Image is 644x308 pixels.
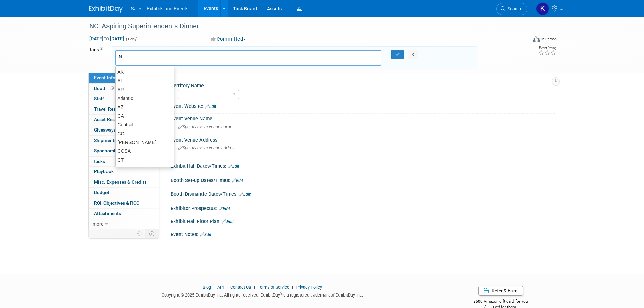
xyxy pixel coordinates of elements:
[116,76,174,85] div: AL
[94,148,123,153] span: Sponsorships
[116,112,174,120] div: CA
[408,50,418,60] button: X
[89,125,159,135] a: Giveaways
[533,36,540,42] img: Format-Inperson.png
[171,135,555,143] div: Event Venue Address:
[94,96,104,101] span: Staff
[89,115,159,125] a: Asset Reservations
[208,35,248,43] button: Committed
[94,179,147,185] span: Misc. Expenses & Credits
[89,104,159,114] a: Travel Reservations
[538,46,556,50] div: Event Rating
[217,285,224,290] a: API
[89,290,436,298] div: Copyright © 2025 ExhibitDay, Inc. All rights reserved. ExhibitDay is a registered trademark of Ex...
[89,157,159,167] a: Tasks
[505,6,521,11] span: Search
[171,161,555,170] div: Exhibit Hall Dates/Times:
[103,36,110,41] span: to
[239,192,251,197] a: Edit
[94,117,134,122] span: Asset Reservations
[89,84,159,94] a: Booth
[232,178,243,183] a: Edit
[296,285,322,290] a: Privacy Policy
[116,103,174,112] div: AZ
[171,203,555,212] div: Exhibitor Prospectus:
[89,46,105,69] td: Tags
[171,101,555,110] div: Event Website:
[116,129,174,138] div: CO
[222,219,234,224] a: Edit
[219,206,230,211] a: Edit
[89,35,124,42] span: [DATE] [DATE]
[225,285,229,290] span: |
[94,200,139,206] span: ROI, Objectives & ROO
[94,190,109,195] span: Budget
[89,94,159,104] a: Staff
[119,53,213,60] input: Type tag and hit enter
[116,138,174,147] div: [PERSON_NAME]
[125,37,138,41] span: (1 day)
[252,285,257,290] span: |
[116,120,174,129] div: Central
[93,221,103,227] span: more
[178,124,232,129] span: Specify event venue name
[171,216,555,225] div: Exhibit Hall Floor Plan:
[109,86,115,91] span: Booth not reserved yet
[89,219,159,229] a: more
[496,3,527,15] a: Search
[202,285,211,290] a: Blog
[94,127,116,133] span: Giveaways
[205,104,216,109] a: Edit
[171,229,555,238] div: Event Notes:
[93,159,105,164] span: Tasks
[487,35,557,45] div: Event Format
[171,114,555,122] div: Event Venue Name:
[94,106,135,112] span: Travel Reservations
[230,285,251,290] a: Contact Us
[131,6,188,11] span: Sales - Exhibits and Events
[134,229,145,238] td: Personalize Event Tab Strip
[94,169,114,174] span: Playbook
[89,146,159,156] a: Sponsorships
[94,86,115,91] span: Booth
[116,94,174,103] div: Atlantic
[200,232,211,237] a: Edit
[171,175,555,184] div: Booth Set-up Dates/Times:
[178,145,236,150] span: Specify event venue address
[94,75,132,80] span: Event Information
[94,211,121,216] span: Attachments
[116,156,174,164] div: CT
[89,177,159,187] a: Misc. Expenses & Credits
[258,285,289,290] a: Terms of Service
[89,188,159,198] a: Budget
[116,147,174,156] div: COSA
[171,80,552,89] div: Territory Name:
[212,285,216,290] span: |
[89,198,159,208] a: ROI, Objectives & ROO
[94,138,117,143] span: Shipments
[89,167,159,177] a: Playbook
[89,73,159,83] a: Event Information
[89,6,123,13] img: ExhibitDay
[116,68,174,76] div: AK
[116,85,174,94] div: AR
[290,285,295,290] span: |
[536,2,549,15] img: Kara Haven
[145,229,159,238] td: Toggle Event Tabs
[280,292,282,295] sup: ®
[89,209,159,219] a: Attachments
[116,164,174,173] div: DE
[89,136,159,146] a: Shipments
[171,189,555,198] div: Booth Dismantle Dates/Times:
[478,286,523,296] a: Refer & Earn
[541,37,557,42] div: In-Person
[228,164,239,169] a: Edit
[87,20,517,32] div: NC: Aspiring Superintendents Dinner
